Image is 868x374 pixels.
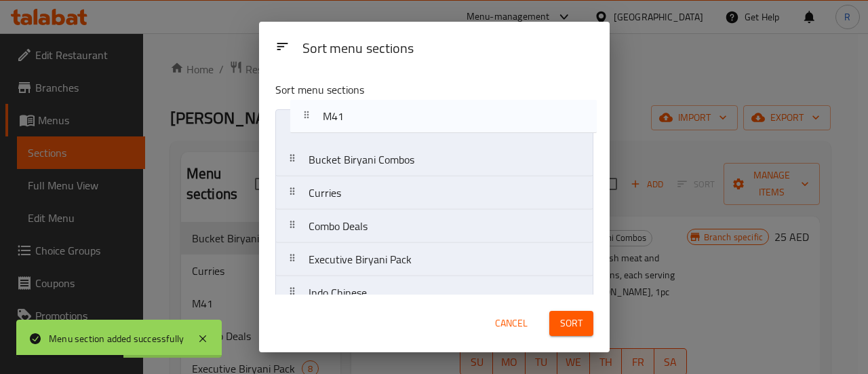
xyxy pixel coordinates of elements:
[490,311,533,336] button: Cancel
[275,81,528,98] p: Sort menu sections
[549,311,593,336] button: Sort
[495,315,528,332] span: Cancel
[560,315,583,332] span: Sort
[49,331,184,346] div: Menu section added successfully
[297,34,599,64] div: Sort menu sections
